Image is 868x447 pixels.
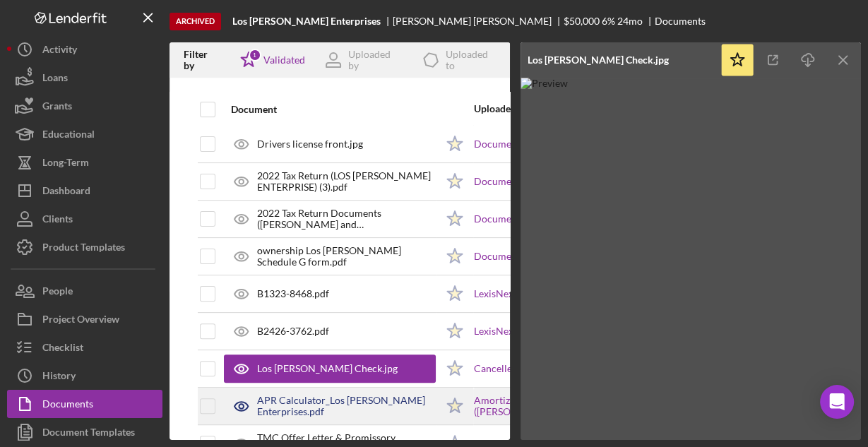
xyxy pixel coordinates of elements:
button: Grants [7,92,162,120]
div: 1 [249,49,261,61]
div: Long-Term [42,148,89,180]
div: [PERSON_NAME] [PERSON_NAME] [393,16,564,27]
div: $50,000 [564,16,600,27]
div: B2426-3762.pdf [257,326,329,337]
a: Document Upload ([PERSON_NAME]) [474,213,641,225]
div: Filter by [184,49,231,71]
div: Checklist [42,333,83,365]
button: Activity [7,35,162,64]
div: Uploaded by [348,49,403,71]
div: 2022 Tax Return Documents ([PERSON_NAME] and [PERSON_NAME]).pdf [257,208,436,230]
button: Document Templates [7,418,162,446]
div: 6 % [602,16,615,27]
div: Open Intercom Messenger [820,385,854,419]
div: Los [PERSON_NAME] Check.jpg [257,363,398,374]
div: Activity [42,35,77,67]
div: 2022 Tax Return (LOS [PERSON_NAME] ENTERPRISE) (3).pdf [257,170,436,193]
button: Long-Term [7,148,162,177]
a: Amortization Schedule & APR ([PERSON_NAME]) [474,395,650,417]
div: B1323-8468.pdf [257,288,329,299]
div: Project Overview [42,305,119,337]
button: Loans [7,64,162,92]
div: Archived [170,13,221,30]
div: Documents [655,16,706,27]
div: ownership Los [PERSON_NAME] Schedule G form.pdf [257,245,436,268]
div: 24 mo [617,16,643,27]
button: Product Templates [7,233,162,261]
div: Dashboard [42,177,90,208]
div: History [42,362,76,393]
div: Clients [42,205,73,237]
button: History [7,362,162,390]
div: Uploaded to [446,49,499,71]
button: Dashboard [7,177,162,205]
div: Documents [42,390,93,422]
div: Uploaded to [474,103,562,114]
a: Cancelled Check ([PERSON_NAME]) [474,363,634,374]
b: Los [PERSON_NAME] Enterprises [232,16,381,27]
div: Product Templates [42,233,125,265]
button: People [7,277,162,305]
div: Grants [42,92,72,124]
div: Educational [42,120,95,152]
button: Educational [7,120,162,148]
button: Documents [7,390,162,418]
a: Document Upload ([PERSON_NAME]) [474,176,641,187]
div: Drivers license front.jpg [257,138,363,150]
button: Checklist [7,333,162,362]
a: Document Upload ([PERSON_NAME]) [474,251,641,262]
a: LexisNexis & SOS / UCC Filing [474,288,605,299]
button: Clients [7,205,162,233]
div: Validated [263,54,305,66]
div: People [42,277,73,309]
div: Los [PERSON_NAME] Check.jpg [528,54,669,66]
a: Document Upload ([PERSON_NAME]) [474,138,641,150]
div: APR Calculator_Los [PERSON_NAME] Enterprises.pdf [257,395,436,417]
div: Document [231,104,436,115]
div: Loans [42,64,68,95]
button: Project Overview [7,305,162,333]
a: LexisNexis & SOS / UCC Filing [474,326,605,337]
img: Preview [521,78,861,440]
